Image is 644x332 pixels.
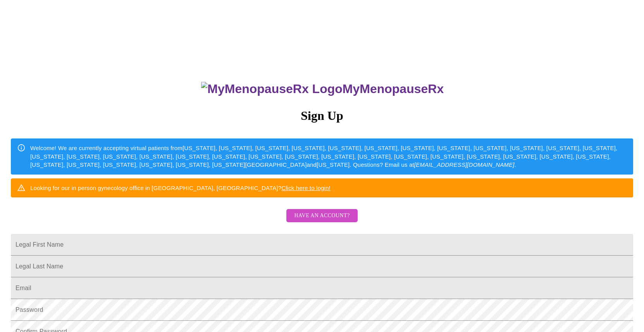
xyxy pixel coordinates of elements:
img: MyMenopauseRx Logo [201,82,342,96]
div: Welcome! We are currently accepting virtual patients from [US_STATE], [US_STATE], [US_STATE], [US... [30,141,627,172]
button: Have an account? [286,209,357,223]
em: [EMAIL_ADDRESS][DOMAIN_NAME] [414,161,515,168]
div: Looking for our in person gynecology office in [GEOGRAPHIC_DATA], [GEOGRAPHIC_DATA]? [30,181,331,195]
span: Have an account? [294,211,350,221]
h3: Sign Up [11,109,633,123]
a: Click here to login! [281,185,331,191]
h3: MyMenopauseRx [12,82,634,96]
a: Have an account? [284,218,359,224]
